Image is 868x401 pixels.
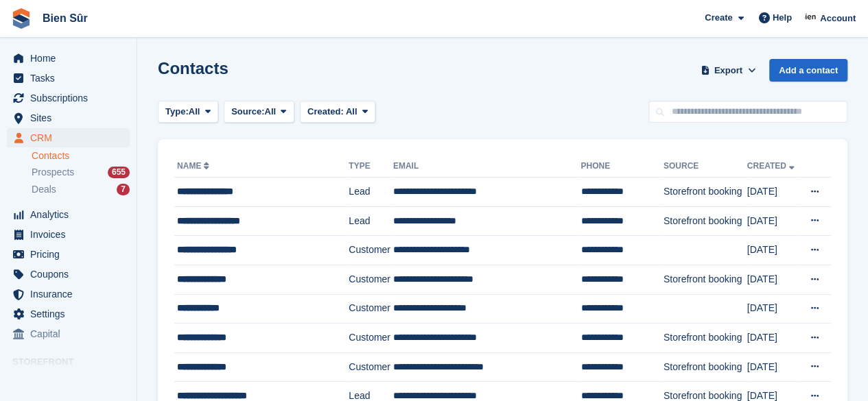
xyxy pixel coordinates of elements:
[664,156,747,178] th: Source
[117,184,130,195] div: 7
[773,11,792,25] span: Help
[224,101,294,123] button: Source: All
[714,64,742,77] span: Export
[349,265,393,294] td: Customer
[108,167,130,178] div: 655
[307,106,344,117] span: Created:
[30,49,113,68] span: Home
[7,205,130,224] a: menu
[7,108,130,127] a: menu
[664,265,747,294] td: Storefront booking
[30,88,113,108] span: Subscriptions
[30,324,113,343] span: Capital
[747,265,801,294] td: [DATE]
[7,69,130,88] a: menu
[7,324,130,343] a: menu
[7,284,130,304] a: menu
[747,352,801,382] td: [DATE]
[11,8,32,29] img: stora-icon-8386f47178a22dfd0bd8f6a31ec36ba5ce8667c1dd55bd0f319d3a0aa187defe.svg
[7,245,130,264] a: menu
[705,11,732,25] span: Create
[30,265,113,284] span: Coupons
[32,166,74,179] span: Prospects
[349,352,393,382] td: Customer
[300,101,375,123] button: Created: All
[30,225,113,244] span: Invoices
[32,149,130,162] a: Contacts
[664,324,747,353] td: Storefront booking
[37,7,93,29] a: Bien Sûr
[32,182,130,197] a: Deals 7
[158,59,228,77] h1: Contacts
[349,324,393,353] td: Customer
[165,105,189,119] span: Type:
[747,161,797,171] a: Created
[393,156,581,178] th: Email
[7,265,130,284] a: menu
[265,105,277,119] span: All
[349,294,393,324] td: Customer
[177,161,212,171] a: Name
[7,304,130,324] a: menu
[664,352,747,382] td: Storefront booking
[698,59,758,82] button: Export
[580,156,663,178] th: Phone
[346,106,357,117] span: All
[349,236,393,265] td: Customer
[32,183,56,196] span: Deals
[747,236,801,265] td: [DATE]
[349,156,393,178] th: Type
[7,128,130,147] a: menu
[747,324,801,353] td: [DATE]
[30,69,113,88] span: Tasks
[804,11,818,25] img: Asmaa Habri
[158,101,218,123] button: Type: All
[769,59,847,82] a: Add a contact
[189,105,200,119] span: All
[664,206,747,236] td: Storefront booking
[30,284,113,304] span: Insurance
[747,206,801,236] td: [DATE]
[30,108,113,127] span: Sites
[747,294,801,324] td: [DATE]
[32,165,130,180] a: Prospects 655
[30,205,113,224] span: Analytics
[820,12,856,25] span: Account
[747,178,801,207] td: [DATE]
[231,105,264,119] span: Source:
[30,304,113,324] span: Settings
[7,88,130,108] a: menu
[664,178,747,207] td: Storefront booking
[30,128,113,147] span: CRM
[349,206,393,236] td: Lead
[7,49,130,68] a: menu
[30,245,113,264] span: Pricing
[349,178,393,207] td: Lead
[12,355,137,369] span: Storefront
[7,225,130,244] a: menu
